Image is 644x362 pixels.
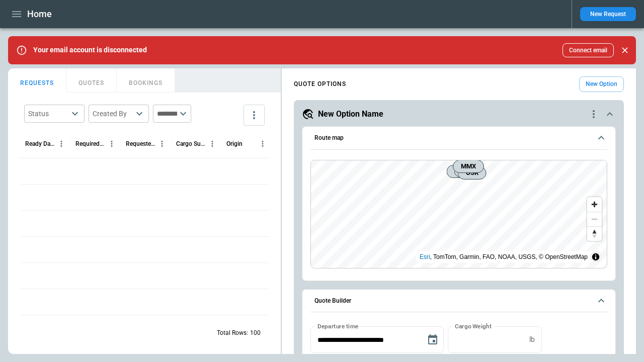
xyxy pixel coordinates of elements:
p: Your email account is disconnected [33,46,147,54]
button: New Request [580,7,636,21]
button: Ready Date & Time (UTC+03:00) column menu [55,137,68,150]
div: Requested Route [126,140,155,147]
label: Departure time [317,322,359,330]
button: Required Date & Time (UTC+03:00) column menu [105,137,118,150]
button: BOOKINGS [117,68,175,93]
div: Route map [310,160,607,268]
button: QUOTES [66,68,117,93]
button: Connect email [562,43,614,57]
h4: QUOTE OPTIONS [294,82,346,86]
a: Esri [420,253,430,260]
span: MMX [457,161,479,171]
button: New Option Namequote-option-actions [302,108,616,120]
button: New Option [579,76,624,92]
button: Zoom in [587,197,602,212]
button: Requested Route column menu [155,137,169,150]
div: Status [28,109,68,119]
button: Reset bearing to north [587,226,602,241]
h5: New Option Name [318,109,383,120]
p: 100 [250,329,261,337]
button: Origin column menu [256,137,269,150]
div: Origin [226,140,243,147]
h6: Quote Builder [314,298,351,304]
summary: Toggle attribution [590,251,602,263]
div: dismiss [618,39,632,61]
label: Cargo Weight [455,322,492,330]
canvas: Map [311,160,607,268]
button: Zoom out [587,212,602,226]
button: Cargo Summary column menu [206,137,219,150]
div: Cargo Summary [176,140,206,147]
p: lb [529,335,535,344]
button: Quote Builder [310,290,607,313]
div: quote-option-actions [588,108,600,120]
h1: Home [27,8,52,20]
button: Choose date, selected date is Sep 5, 2025 [423,330,443,350]
button: more [244,105,265,126]
span: OSR [462,168,481,178]
span: OST [451,166,470,176]
h6: Route map [314,135,344,141]
button: REQUESTS [8,68,66,93]
div: , TomTom, Garmin, FAO, NOAA, USGS, © OpenStreetMap [420,252,588,262]
div: Ready Date & Time (UTC+03:00) [25,140,55,147]
div: Required Date & Time (UTC+03:00) [75,140,105,147]
button: Route map [310,127,607,150]
p: Total Rows: [217,329,248,337]
div: Created By [93,109,133,119]
button: Close [618,43,632,57]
